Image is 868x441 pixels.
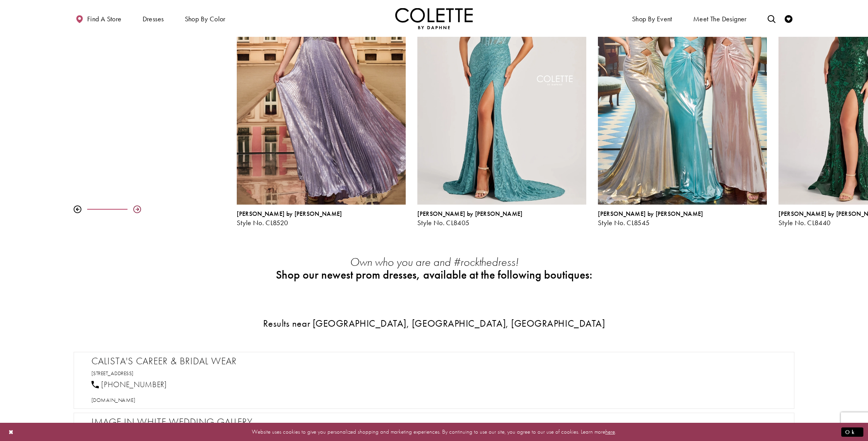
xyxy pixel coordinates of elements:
[237,210,342,218] span: [PERSON_NAME] by [PERSON_NAME]
[417,210,586,227] div: Colette by Daphne Style No. CL8405
[395,8,473,29] a: Visit Home Page
[91,396,135,403] a: Opens in new tab
[74,318,794,329] h3: Results near [GEOGRAPHIC_DATA], [GEOGRAPHIC_DATA], [GEOGRAPHIC_DATA]
[598,210,703,218] span: [PERSON_NAME] by [PERSON_NAME]
[185,15,226,23] span: Shop by color
[183,8,227,29] span: Shop by color
[91,396,135,403] span: [DOMAIN_NAME]
[87,15,122,23] span: Find a store
[417,210,522,218] span: [PERSON_NAME] by [PERSON_NAME]
[91,370,134,377] a: Opens in new tab
[74,8,123,29] a: Find a store
[766,8,777,29] a: Toggle search
[632,15,672,23] span: Shop By Event
[101,379,167,389] span: [PHONE_NUMBER]
[91,355,784,367] h2: Calista's Career & Bridal Wear
[395,8,473,29] img: Colette by Daphne
[269,269,599,281] h2: Shop our newest prom dresses, available at the following boutiques:
[691,8,749,29] a: Meet the designer
[56,427,812,437] p: Website uses cookies to give you personalized shopping and marketing experiences. By continuing t...
[91,416,784,428] h2: Image In White Wedding Gallery
[141,8,166,29] span: Dresses
[841,427,863,437] button: Submit Dialog
[598,210,767,227] div: Colette by Daphne Style No. CL8545
[91,379,167,389] a: [PHONE_NUMBER]
[350,255,518,269] em: Own who you are and #rockthedress!
[5,425,18,439] button: Close Dialog
[693,15,747,23] span: Meet the designer
[783,8,794,29] a: Check Wishlist
[237,210,406,227] div: Colette by Daphne Style No. CL8520
[417,218,469,227] span: Style No. CL8405
[778,218,830,227] span: Style No. CL8440
[237,218,288,227] span: Style No. CL8520
[598,218,649,227] span: Style No. CL8545
[143,15,164,23] span: Dresses
[605,428,615,436] a: here
[630,8,674,29] span: Shop By Event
